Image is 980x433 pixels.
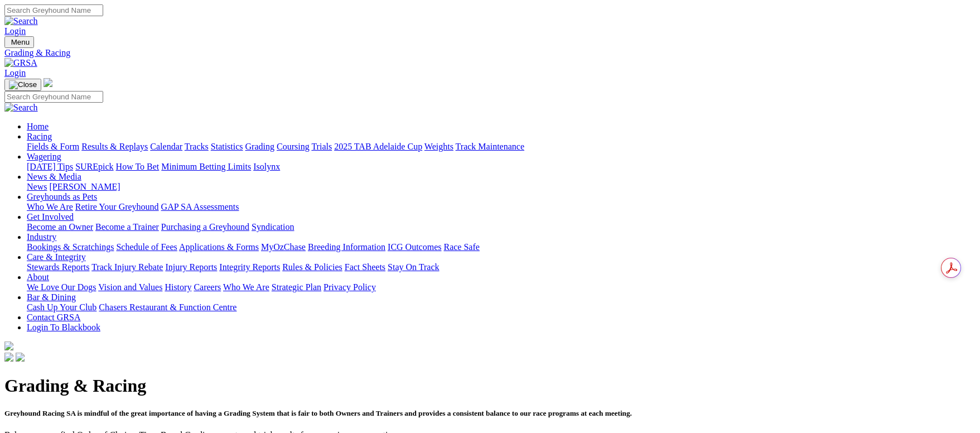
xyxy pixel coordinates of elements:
[27,302,976,312] div: Bar & Dining
[311,142,332,151] a: Trials
[223,282,269,292] a: Who We Are
[27,232,56,242] a: Industry
[4,48,976,58] a: Grading & Racing
[27,302,96,312] a: Cash Up Your Club
[27,182,976,192] div: News & Media
[4,103,38,113] img: Search
[261,242,306,252] a: MyOzChase
[27,282,976,292] div: About
[99,302,236,312] a: Chasers Restaurant & Function Centre
[27,262,976,272] div: Care & Integrity
[27,292,76,302] a: Bar & Dining
[116,242,177,252] a: Schedule of Fees
[4,4,103,16] input: Search
[388,242,441,252] a: ICG Outcomes
[27,323,100,332] a: Login To Blackbook
[16,353,25,362] img: twitter.svg
[11,38,30,46] span: Menu
[282,262,342,272] a: Rules & Policies
[443,242,479,252] a: Race Safe
[4,376,976,396] h1: Grading & Racing
[27,252,86,262] a: Care & Integrity
[253,162,280,171] a: Isolynx
[4,91,103,103] input: Search
[165,262,217,272] a: Injury Reports
[252,222,294,232] a: Syndication
[98,282,162,292] a: Vision and Values
[272,282,321,292] a: Strategic Plan
[27,272,49,282] a: About
[185,142,209,151] a: Tracks
[150,142,182,151] a: Calendar
[219,262,280,272] a: Integrity Reports
[334,142,422,151] a: 2025 TAB Adelaide Cup
[27,222,976,232] div: Get Involved
[277,142,310,151] a: Coursing
[211,142,243,151] a: Statistics
[4,16,38,26] img: Search
[81,142,148,151] a: Results & Replays
[161,162,251,171] a: Minimum Betting Limits
[91,262,163,272] a: Track Injury Rebate
[4,353,13,362] img: facebook.svg
[95,222,159,232] a: Become a Trainer
[4,409,976,418] h5: Greyhound Racing SA is mindful of the great importance of having a Grading System that is fair to...
[27,162,73,171] a: [DATE] Tips
[27,212,74,222] a: Get Involved
[456,142,524,151] a: Track Maintenance
[161,202,239,211] a: GAP SA Assessments
[245,142,274,151] a: Grading
[27,132,52,141] a: Racing
[27,182,47,191] a: News
[75,162,113,171] a: SUREpick
[27,162,976,172] div: Wagering
[27,262,89,272] a: Stewards Reports
[324,282,376,292] a: Privacy Policy
[4,36,34,48] button: Toggle navigation
[27,312,80,322] a: Contact GRSA
[116,162,160,171] a: How To Bet
[9,80,37,89] img: Close
[27,242,976,252] div: Industry
[345,262,385,272] a: Fact Sheets
[27,192,97,201] a: Greyhounds as Pets
[27,202,73,211] a: Who We Are
[27,202,976,212] div: Greyhounds as Pets
[161,222,249,232] a: Purchasing a Greyhound
[179,242,259,252] a: Applications & Forms
[27,282,96,292] a: We Love Our Dogs
[4,341,13,350] img: logo-grsa-white.png
[388,262,439,272] a: Stay On Track
[49,182,120,191] a: [PERSON_NAME]
[27,222,93,232] a: Become an Owner
[27,142,976,152] div: Racing
[4,68,26,78] a: Login
[27,152,61,161] a: Wagering
[27,172,81,181] a: News & Media
[4,79,41,91] button: Toggle navigation
[194,282,221,292] a: Careers
[27,242,114,252] a: Bookings & Scratchings
[4,26,26,36] a: Login
[44,78,52,87] img: logo-grsa-white.png
[308,242,385,252] a: Breeding Information
[424,142,453,151] a: Weights
[75,202,159,211] a: Retire Your Greyhound
[4,58,37,68] img: GRSA
[27,122,49,131] a: Home
[27,142,79,151] a: Fields & Form
[165,282,191,292] a: History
